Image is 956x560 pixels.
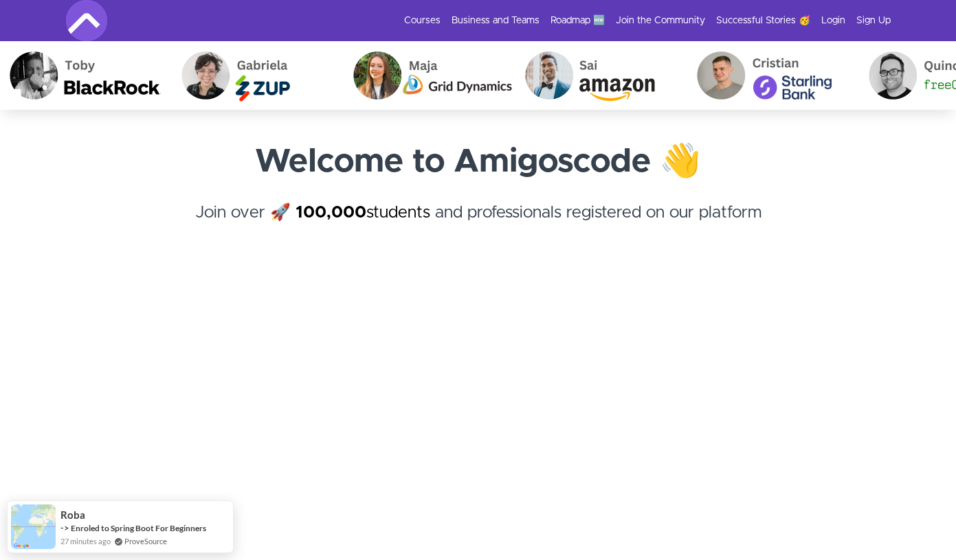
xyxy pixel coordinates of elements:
a: Sign Up [856,14,891,27]
a: Roadmap 🆕 [551,14,605,27]
img: Maja [342,41,513,110]
a: Enroled to Spring Boot For Beginners [71,523,206,533]
a: ProveSource [124,535,167,547]
a: Business and Teams [452,14,540,27]
a: Login [821,14,845,27]
img: Cristian [685,41,857,110]
strong: Welcome to Amigoscode 👋 [255,145,701,178]
span: 27 minutes ago [60,535,111,547]
img: Sai [513,41,685,110]
img: Gabriela [170,41,342,110]
strong: 100,000 [296,205,366,221]
a: 100,000students [296,205,430,221]
span: -> [60,522,69,533]
a: Join the Community [616,14,705,27]
a: Courses [404,14,441,27]
h4: Join over 🚀 and professionals registered on our platform [66,200,891,250]
a: Successful Stories 🥳 [716,14,810,27]
img: provesource social proof notification image [11,504,56,549]
span: Roba [60,509,85,521]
